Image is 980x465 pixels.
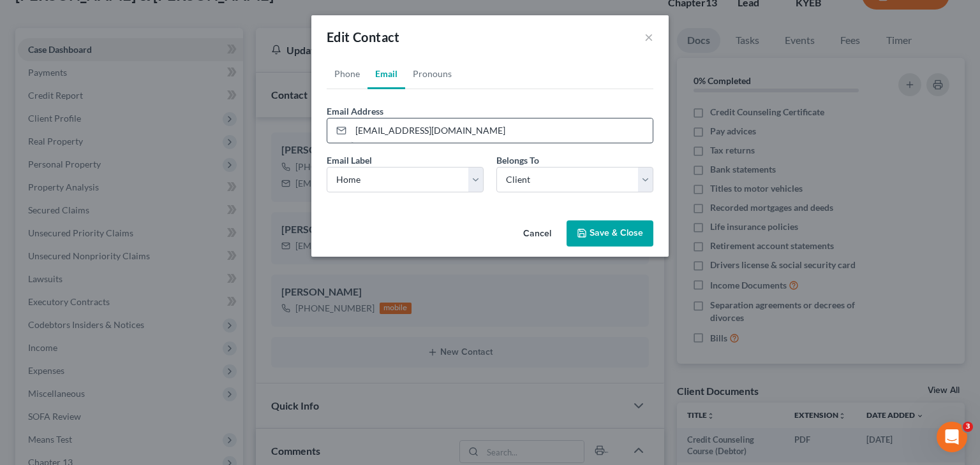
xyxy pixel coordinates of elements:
span: Edit Contact [327,29,400,45]
a: Email [367,59,405,89]
button: × [644,29,653,45]
a: Phone [327,59,367,89]
span: Belongs To [496,155,539,166]
button: Cancel [513,222,561,247]
input: Email Address [351,118,653,143]
label: Email Label [327,154,372,167]
label: Email Address [327,104,383,118]
iframe: Intercom live chat [937,422,967,452]
a: Pronouns [405,59,459,89]
button: Save & Close [567,220,653,247]
span: 3 [963,422,973,432]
